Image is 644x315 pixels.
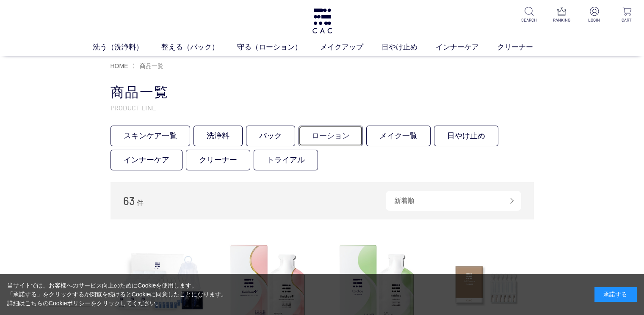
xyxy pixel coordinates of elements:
[237,42,320,53] a: 守る（ローション）
[186,150,250,170] a: クリーナー
[584,7,605,23] a: LOGIN
[434,126,498,146] a: 日やけ止め
[616,17,637,23] p: CART
[616,7,637,23] a: CART
[93,42,161,53] a: 洗う（洗浄料）
[551,17,572,23] p: RANKING
[386,191,521,211] div: 新着順
[111,150,182,170] a: インナーケア
[519,7,539,23] a: SEARCH
[111,83,534,101] h1: 商品一覧
[111,126,190,146] a: スキンケア一覧
[137,199,144,206] span: 件
[366,126,431,146] a: メイク一覧
[381,42,436,53] a: 日やけ止め
[246,126,295,146] a: パック
[519,17,539,23] p: SEARCH
[140,63,163,69] span: 商品一覧
[551,7,572,23] a: RANKING
[161,42,237,53] a: 整える（パック）
[584,17,605,23] p: LOGIN
[320,42,381,53] a: メイクアップ
[123,194,135,207] span: 63
[49,300,91,307] a: Cookieポリシー
[497,42,551,53] a: クリーナー
[138,63,163,69] a: 商品一覧
[193,126,243,146] a: 洗浄料
[594,287,637,302] div: 承諾する
[7,281,227,308] div: 当サイトでは、お客様へのサービス向上のためにCookieを使用します。 「承諾する」をクリックするか閲覧を続けるとCookieに同意したことになります。 詳細はこちらの をクリックしてください。
[254,150,318,170] a: トライアル
[111,63,128,69] a: HOME
[299,126,363,146] a: ローション
[311,8,333,33] img: logo
[111,103,534,112] p: PRODUCT LINE
[132,62,166,70] li: 〉
[436,42,497,53] a: インナーケア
